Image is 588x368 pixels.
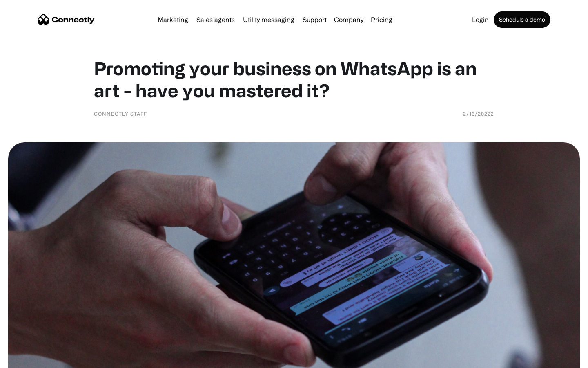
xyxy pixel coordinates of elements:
a: Sales agents [193,16,238,23]
a: Login [469,16,492,23]
div: 2/16/20222 [463,110,494,118]
div: Connectly Staff [94,110,147,118]
div: Company [334,14,363,25]
h1: Promoting your business on WhatsApp is an art - have you mastered it? [94,57,494,101]
ul: Language list [16,354,49,365]
a: Utility messaging [240,16,298,23]
aside: Language selected: English [8,354,49,365]
a: Support [299,16,330,23]
a: Schedule a demo [494,11,550,28]
div: Company [332,14,366,25]
a: Marketing [154,16,192,23]
a: home [38,13,95,26]
a: Pricing [367,16,396,23]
